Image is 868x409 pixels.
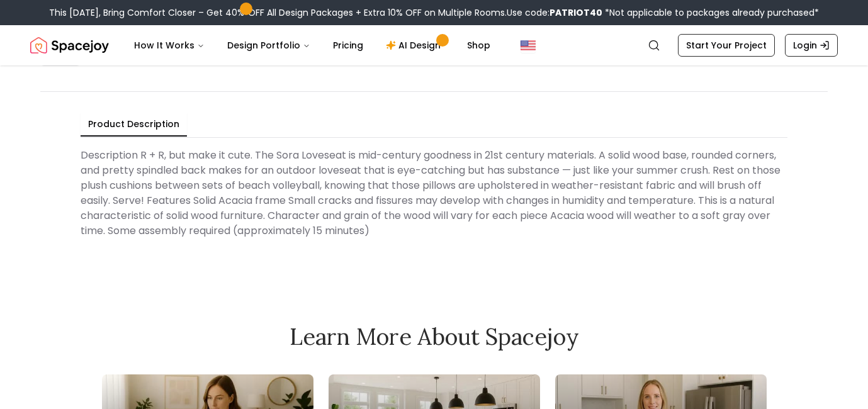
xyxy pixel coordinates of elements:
button: Design Portfolio [217,33,320,58]
a: Shop [457,33,500,58]
span: *Not applicable to packages already purchased* [602,6,819,19]
b: PATRIOT40 [550,6,602,19]
span: Use code: [507,6,602,19]
button: How It Works [124,33,215,58]
img: United States [521,38,536,53]
div: This [DATE], Bring Comfort Closer – Get 40% OFF All Design Packages + Extra 10% OFF on Multiple R... [49,6,819,19]
a: Login [785,34,838,57]
a: AI Design [376,33,454,58]
div: Description R + R, but make it cute. The Sora Loveseat is mid-century goodness in 21st century ma... [81,143,787,244]
nav: Global [30,25,838,65]
h2: Learn More About Spacejoy [102,324,767,349]
nav: Main [124,33,500,58]
img: Spacejoy Logo [30,33,109,58]
button: Product Description [81,113,187,137]
a: Pricing [323,33,373,58]
a: Spacejoy [30,33,109,58]
a: Start Your Project [678,34,775,57]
